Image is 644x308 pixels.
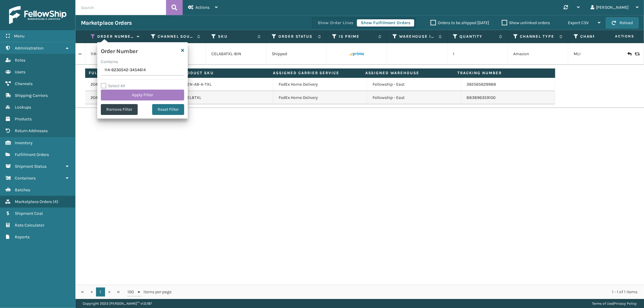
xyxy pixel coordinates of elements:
i: Replace [635,52,638,56]
span: Roles [15,58,25,63]
td: Fellowship - East [367,78,461,91]
button: Reset Filter [152,104,184,115]
label: Orders to be shipped [DATE] [431,20,489,25]
td: MLI [568,43,629,65]
a: CELABATXL-8IN [211,51,241,56]
span: Channels [15,81,33,86]
input: Type the text you wish to filter on [101,65,184,76]
span: Products [15,116,32,122]
label: SKU [218,34,255,39]
span: Shipment Cost [15,211,43,216]
td: GEN-AB-A-TXL [179,78,273,91]
h4: Order Number [101,46,137,55]
td: FedEx Home Delivery [273,91,367,104]
span: Shipping Carriers [15,93,48,98]
span: Inventory [15,140,33,145]
label: Quantity [460,34,496,39]
span: Menu [14,33,24,39]
button: Reload [606,17,639,28]
span: Rate Calculator [15,223,44,228]
a: Terms of Use [592,301,613,306]
span: Export CSV [568,20,589,25]
span: Marketplace Orders [15,199,52,204]
p: Copyright 2023 [PERSON_NAME]™ v 1.0.187 [83,299,152,308]
span: Lookups [15,105,31,110]
span: Reports [15,234,30,240]
td: Amazon [508,43,568,65]
label: Channel Type [520,34,556,39]
label: Channel Source [158,34,194,39]
label: Is Prime [339,34,375,39]
img: logo [9,6,66,24]
button: Apply Filter [101,90,184,100]
span: Actions [195,5,210,10]
span: Shipment Status [15,164,46,169]
td: FedEx Home Delivery [273,78,367,91]
span: Return Addresses [15,128,48,133]
td: Shipped [266,43,327,65]
label: Channel [580,34,617,39]
button: Remove Filter [101,104,138,115]
label: Order Number [97,34,134,39]
label: Assigned Carrier Service [273,70,357,76]
span: 100 [127,289,136,295]
label: Select All [101,83,125,88]
span: Administration [15,46,43,51]
button: Show Order Lines [314,19,357,27]
label: Show unlinked orders [502,20,550,25]
span: Batches [15,187,30,192]
a: 2043877 [91,81,107,87]
h3: Marketplace Orders [81,19,132,27]
label: Fulfillment Order ID [89,70,173,76]
a: 114-6230542-3454614 [91,51,132,57]
div: | [592,299,637,308]
span: Actions [596,31,638,41]
a: 392565629988 [467,82,496,87]
td: 1 [447,43,508,65]
td: CEL8TXL [179,91,273,104]
label: Warehouse Information [399,34,436,39]
label: Product SKU [181,70,265,76]
span: Containers [15,176,36,181]
button: Show Fulfillment Orders [357,19,414,27]
td: Fellowship - East [367,91,461,104]
label: Contains [101,59,118,65]
a: 883896359100 [467,95,496,100]
a: 2043876 [91,95,107,101]
span: Users [15,69,25,75]
i: Create Return Label [627,51,631,57]
div: 1 - 1 of 1 items [180,289,637,295]
label: Assigned Warehouse [365,70,450,76]
a: 1 [96,287,105,297]
a: Privacy Policy [614,301,637,306]
span: items per page [127,287,171,297]
label: Order Status [278,34,315,39]
label: Tracking Number [457,70,542,76]
span: ( 4 ) [53,199,58,204]
span: Fulfillment Orders [15,152,49,157]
